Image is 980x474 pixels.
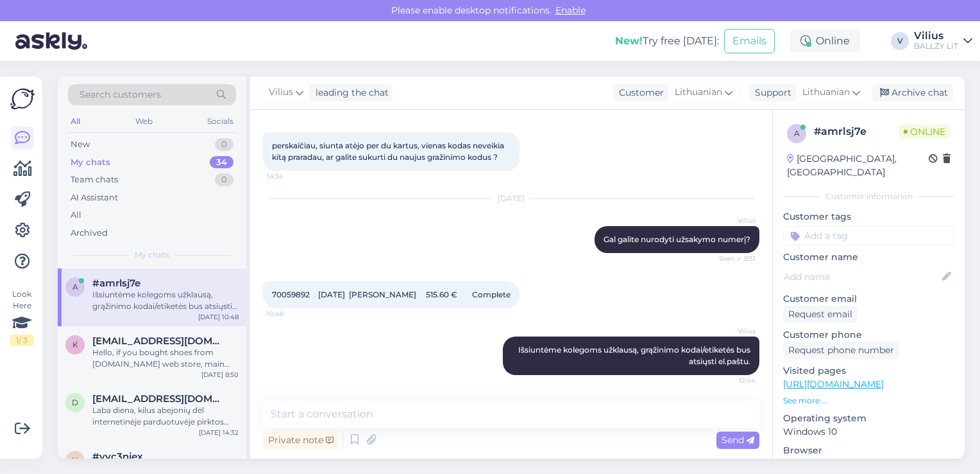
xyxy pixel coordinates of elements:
div: Išsiuntėme kolegoms užklausą, grąžinimo kodai/etiketės bus atsiųsti el.paštu. [92,289,239,312]
p: Operating system [783,412,954,425]
span: Lithuanian [802,85,850,100]
div: Socials [205,113,236,130]
span: Send [722,434,754,446]
p: Customer email [783,292,954,306]
div: Online [790,30,860,53]
div: New [71,138,90,151]
div: All [68,113,83,130]
span: a [72,282,78,292]
span: Enable [552,4,589,16]
span: Search customers [80,88,161,101]
span: d [72,398,78,407]
div: 1 / 3 [10,335,33,346]
div: Archive chat [872,84,953,101]
span: Vilius [269,85,293,100]
input: Add name [784,270,940,284]
p: Visited pages [783,364,954,378]
div: Laba diena, kilus abejonių dėl internetinėje parduotuvėje pirktos prekės kokybės, rašykite el.paš... [92,405,239,428]
p: Chrome [TECHNICAL_ID] [783,457,954,471]
span: 12:44 [707,376,756,385]
div: Request phone number [783,342,899,359]
div: Web [133,113,155,130]
div: Request email [783,306,857,323]
span: #yvc3niex [92,451,143,462]
div: 0 [215,173,233,186]
div: [DATE] 10:48 [198,312,239,322]
div: [DATE] 14:32 [199,428,239,437]
div: 34 [210,156,233,169]
div: leading the chat [310,86,389,100]
p: Customer tags [783,210,954,224]
div: Archived [71,227,108,240]
div: [DATE] 8:50 [201,370,239,380]
p: Browser [783,444,954,457]
input: Add a tag [783,226,954,245]
p: Windows 10 [783,425,954,439]
span: My chats [135,249,169,261]
span: Seen ✓ 8:51 [707,254,756,263]
div: Private note [263,432,339,449]
div: My chats [71,156,110,169]
span: Online [899,125,950,139]
b: New! [615,35,643,47]
span: dinaslakeriuks@gmail.com [92,393,226,405]
span: 10:48 [267,309,315,319]
button: Emails [724,29,775,53]
div: Customer information [783,191,954,202]
div: Look Here [10,288,33,346]
div: Support [750,86,791,100]
p: Customer phone [783,328,954,342]
span: perskaičiau, siunta atėjo per du kartus, vienas kodas neveikia kitą praradau, ar galite sukurti d... [272,141,506,162]
span: a [794,128,800,138]
span: Vilius [707,216,756,225]
div: 0 [215,138,233,151]
span: k [72,340,78,349]
div: V [891,32,909,50]
p: Customer name [783,250,954,264]
div: Team chats [71,173,118,186]
span: 14:34 [267,171,315,181]
div: Customer [614,86,664,100]
span: Lithuanian [675,85,722,100]
span: Vilius [707,326,756,336]
a: [URL][DOMAIN_NAME] [783,378,884,390]
div: [GEOGRAPHIC_DATA], [GEOGRAPHIC_DATA] [787,152,929,179]
div: BALLZY LIT [914,41,958,51]
div: Hello, if you bought shoes from [DOMAIN_NAME] web store, main warehouse based in [GEOGRAPHIC_DATA... [92,347,239,370]
div: All [71,209,81,222]
div: [DATE] [263,193,759,204]
span: y [72,455,78,465]
a: ViliusBALLZY LIT [914,31,972,51]
div: Vilius [914,31,958,41]
p: See more ... [783,395,954,407]
div: # amrlsj7e [814,124,899,139]
div: AI Assistant [71,191,118,204]
span: Gal galite nurodyti užsakymo numerį? [604,234,750,244]
span: kristina.velickaite2018@gmail.com [92,335,226,347]
span: Išsiuntėme kolegoms užklausą, grąžinimo kodai/etiketės bus atsiųsti el.paštu. [518,345,752,366]
img: Askly Logo [10,87,35,111]
div: Try free [DATE]: [615,33,719,49]
span: 70059892 [DATE] [PERSON_NAME] 515.60 € Complete [272,290,511,299]
span: #amrlsj7e [92,277,140,289]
